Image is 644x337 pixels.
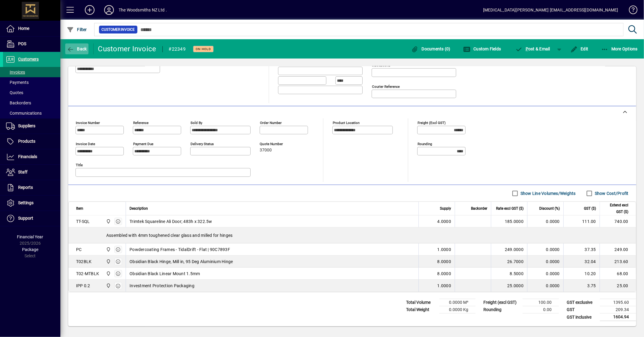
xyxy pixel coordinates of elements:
td: Total Volume [403,299,439,306]
span: Communications [6,111,42,116]
span: 37000 [260,148,272,153]
mat-label: Rounding [418,142,432,146]
a: Support [3,211,60,226]
button: Custom Fields [462,43,503,54]
mat-label: Delivery status [191,142,214,146]
button: Profile [99,5,119,15]
span: Customer Invoice [101,27,135,33]
td: 1395.60 [600,299,636,306]
td: 0.0000 [527,256,563,268]
button: Back [65,43,88,54]
mat-label: Freight (excl GST) [418,121,446,125]
td: 68.00 [600,268,636,280]
td: 0.0000 [527,280,563,292]
td: GST [564,306,600,313]
span: ost & Email [515,46,550,51]
a: Home [3,21,60,36]
div: 249.0000 [495,246,524,253]
span: Package [22,247,38,252]
a: Settings [3,196,60,211]
span: Backorder [471,205,487,212]
span: Suppliers [18,123,35,128]
span: Customers [18,57,39,62]
span: Supply [440,205,451,212]
button: Documents (0) [410,43,452,54]
span: Products [18,139,35,144]
a: Reports [3,180,60,195]
div: IPP 0.2 [76,283,90,289]
td: 213.60 [600,256,636,268]
span: Settings [18,200,34,205]
div: 25.0000 [495,283,524,289]
td: 209.34 [600,306,636,313]
span: The Woodsmiths [104,270,111,277]
a: POS [3,37,60,52]
td: 740.00 [600,215,636,227]
span: Backorders [6,100,31,105]
span: Item [76,205,83,212]
div: The Woodsmiths NZ Ltd . [119,5,167,15]
app-page-header-button: Back [60,43,94,54]
span: Filter [67,27,87,32]
a: Backorders [3,98,60,108]
span: Quote number [260,142,296,146]
label: Show Line Volumes/Weights [519,190,576,196]
td: 111.00 [563,215,600,227]
a: Staff [3,165,60,180]
span: Home [18,26,29,31]
span: P [526,46,528,51]
span: Description [130,205,148,212]
div: [MEDICAL_DATA][PERSON_NAME] [EMAIL_ADDRESS][DOMAIN_NAME] [483,5,618,15]
span: Support [18,216,33,221]
div: 185.0000 [495,218,524,224]
span: The Woodsmiths [104,218,111,225]
span: Edit [570,46,588,51]
a: Quotes [3,87,60,98]
span: Trimtek Squareline Ali Door; 483h x 322.5w [130,218,212,224]
td: 25.00 [600,280,636,292]
td: 0.0000 M³ [439,299,476,306]
button: Post & Email [512,43,553,54]
div: T02-MTBLK [76,271,99,277]
button: More Options [600,43,639,54]
span: More Options [601,46,638,51]
span: Staff [18,170,27,174]
td: 0.00 [523,306,559,313]
label: Show Cost/Profit [594,190,629,196]
div: PC [76,246,82,253]
td: 0.0000 [527,268,563,280]
a: Payments [3,77,60,87]
span: 8.0000 [437,271,451,277]
button: Add [80,5,99,15]
a: Invoices [3,67,60,77]
span: Documents (0) [411,46,450,51]
td: 10.20 [563,268,600,280]
mat-label: Sold by [191,121,202,125]
span: 8.0000 [437,259,451,265]
td: 0.0000 Kg [439,306,476,313]
span: Reports [18,185,33,190]
span: 4.0000 [437,218,451,224]
span: Extend excl GST ($) [604,202,628,215]
span: Payments [6,80,29,85]
mat-label: Product location [333,121,360,125]
span: GST ($) [584,205,596,212]
a: Financials [3,149,60,164]
span: Financial Year [17,234,43,239]
td: 100.00 [523,299,559,306]
a: Knowledge Base [624,1,636,21]
span: Discount (%) [539,205,560,212]
td: Rounding [480,306,523,313]
mat-label: Invoice number [76,121,100,125]
td: 32.04 [563,256,600,268]
a: Suppliers [3,119,60,134]
td: 249.00 [600,243,636,256]
span: On hold [196,47,211,51]
span: The Woodsmiths [104,282,111,289]
div: Customer Invoice [98,44,156,54]
div: #22349 [169,44,186,54]
span: Powdercoating Frames - TidalDrift - Flat | 90C7893F [130,246,230,253]
mat-label: Title [76,163,83,167]
div: 8.5000 [495,271,524,277]
span: Financials [18,154,37,159]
